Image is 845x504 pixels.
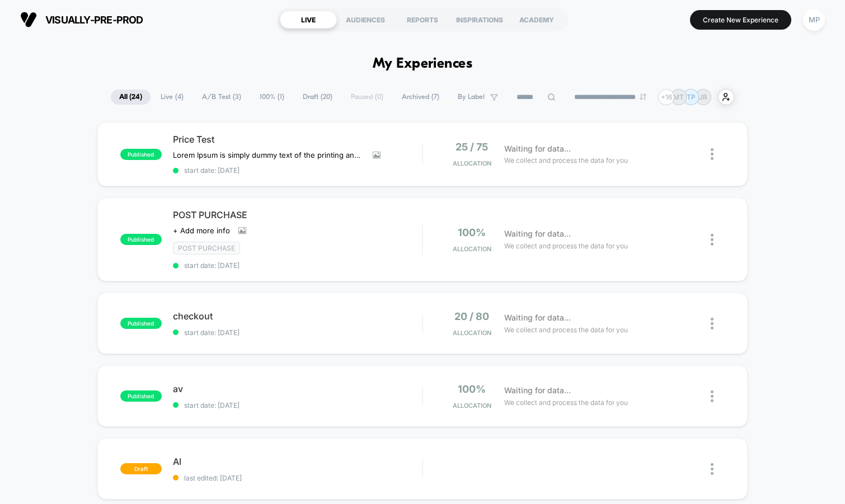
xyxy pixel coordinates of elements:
[173,261,422,270] span: start date: [DATE]
[120,390,162,402] span: published
[194,90,250,105] span: A/B Test ( 3 )
[394,11,451,29] div: REPORTS
[152,90,192,105] span: Live ( 4 )
[504,241,628,251] span: We collect and process the data for you
[173,226,230,235] span: + Add more info
[453,159,491,167] span: Allocation
[120,149,162,160] span: published
[251,90,293,105] span: 100% ( 1 )
[504,155,628,166] span: We collect and process the data for you
[280,11,337,29] div: LIVE
[173,166,422,175] span: start date: [DATE]
[711,390,713,402] img: close
[20,11,37,28] img: Visually logo
[111,90,151,105] span: All ( 24 )
[173,456,422,467] span: AI
[458,93,485,101] span: By Label
[458,227,486,238] span: 100%
[173,150,364,159] span: Lorem Ipsum is simply dummy text of the printing and typesetting industry. Lorem Ipsum has been t...
[173,242,240,255] span: Post Purchase
[453,245,491,253] span: Allocation
[373,56,473,72] h1: My Experiences
[173,209,422,220] span: POST PURCHASE
[699,93,707,101] p: JR
[690,10,791,30] button: Create New Experience
[711,234,713,246] img: close
[504,397,628,408] span: We collect and process the data for you
[453,329,491,337] span: Allocation
[120,463,162,474] span: draft
[173,134,422,145] span: Price Test
[800,8,828,31] button: MP
[504,384,571,397] span: Waiting for data...
[687,93,696,101] p: TP
[120,318,162,329] span: published
[803,9,825,31] div: MP
[711,463,713,475] img: close
[173,401,422,409] span: start date: [DATE]
[454,310,489,322] span: 20 / 80
[337,11,394,29] div: AUDIENCES
[120,234,162,245] span: published
[504,312,571,324] span: Waiting for data...
[456,141,488,153] span: 25 / 75
[453,402,491,409] span: Allocation
[640,93,646,100] img: end
[173,310,422,322] span: checkout
[458,383,486,395] span: 100%
[294,90,341,105] span: Draft ( 20 )
[173,383,422,394] span: av
[45,14,143,26] span: visually-pre-prod
[451,11,508,29] div: INSPIRATIONS
[673,93,684,101] p: MT
[508,11,565,29] div: ACADEMY
[173,474,422,482] span: last edited: [DATE]
[504,143,571,155] span: Waiting for data...
[658,89,674,105] div: + 16
[393,90,448,105] span: Archived ( 7 )
[711,148,713,160] img: close
[504,324,628,335] span: We collect and process the data for you
[711,318,713,329] img: close
[17,11,147,29] button: visually-pre-prod
[504,228,571,240] span: Waiting for data...
[173,328,422,337] span: start date: [DATE]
